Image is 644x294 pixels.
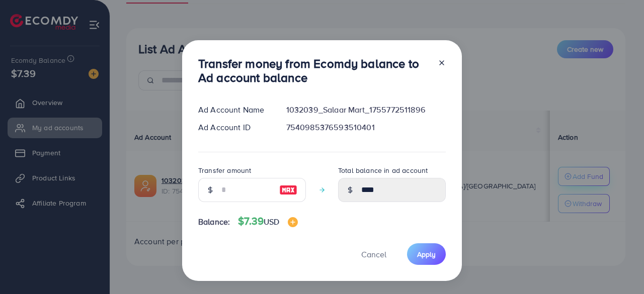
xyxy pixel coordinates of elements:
button: Cancel [349,243,399,265]
h4: $7.39 [238,215,297,228]
span: Balance: [198,216,230,228]
label: Total balance in ad account [338,165,428,175]
label: Transfer amount [198,165,251,175]
span: Apply [417,249,436,259]
span: USD [264,216,279,227]
div: Ad Account Name [190,104,278,116]
h3: Transfer money from Ecomdy balance to Ad account balance [198,56,430,85]
iframe: Chat [601,249,636,286]
img: image [279,184,297,196]
div: 1032039_Salaar Mart_1755772511896 [278,104,454,116]
img: image [288,217,298,227]
div: 7540985376593510401 [278,122,454,133]
span: Cancel [361,249,386,260]
div: Ad Account ID [190,122,278,133]
button: Apply [407,243,446,265]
